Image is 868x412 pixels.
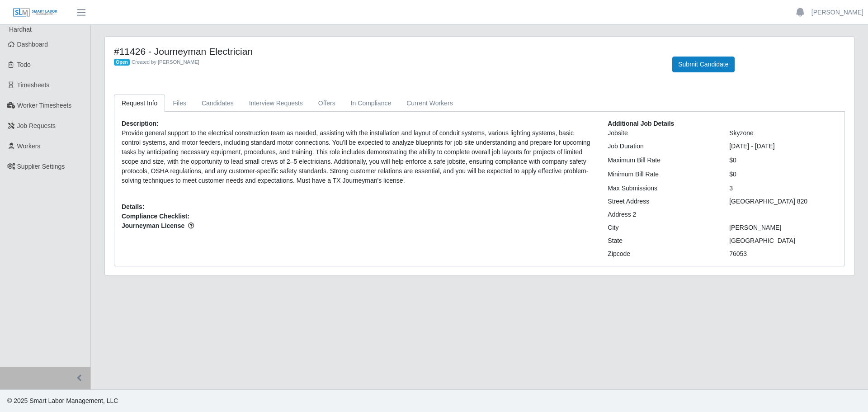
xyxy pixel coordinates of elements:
[194,95,241,112] a: Candidates
[601,156,722,165] div: Maximum Bill Rate
[722,156,844,165] div: $0
[114,46,659,57] h4: #11426 - Journeyman Electrician
[114,59,130,66] span: Open
[311,95,343,112] a: Offers
[722,197,844,206] div: [GEOGRAPHIC_DATA] 820
[601,170,722,179] div: Minimum Bill Rate
[17,61,31,68] span: Todo
[122,203,145,210] b: Details:
[722,128,844,138] div: Skyzone
[722,170,844,179] div: $0
[672,57,734,72] button: Submit Candidate
[122,120,159,127] b: Description:
[601,249,722,259] div: Zipcode
[122,221,594,231] span: Journeyman License
[114,95,165,112] a: Request Info
[13,8,58,18] img: SLM Logo
[17,41,48,48] span: Dashboard
[722,223,844,232] div: [PERSON_NAME]
[722,236,844,246] div: [GEOGRAPHIC_DATA]
[17,122,56,129] span: Job Requests
[601,210,722,219] div: Address 2
[722,142,844,151] div: [DATE] - [DATE]
[722,184,844,193] div: 3
[601,223,722,232] div: City
[343,95,399,112] a: In Compliance
[722,249,844,259] div: 76053
[601,128,722,138] div: Jobsite
[811,8,863,17] a: [PERSON_NAME]
[122,128,594,185] p: Provide general support to the electrical construction team as needed, assisting with the install...
[9,26,32,33] span: Hardhat
[132,59,199,65] span: Created by [PERSON_NAME]
[601,184,722,193] div: Max Submissions
[122,213,189,220] b: Compliance Checklist:
[17,142,41,150] span: Workers
[17,81,50,89] span: Timesheets
[601,142,722,151] div: Job Duration
[601,197,722,206] div: Street Address
[165,95,194,112] a: Files
[17,163,65,170] span: Supplier Settings
[601,236,722,246] div: State
[399,95,460,112] a: Current Workers
[241,95,311,112] a: Interview Requests
[608,120,674,127] b: Additional Job Details
[7,397,118,404] span: © 2025 Smart Labor Management, LLC
[17,102,71,109] span: Worker Timesheets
